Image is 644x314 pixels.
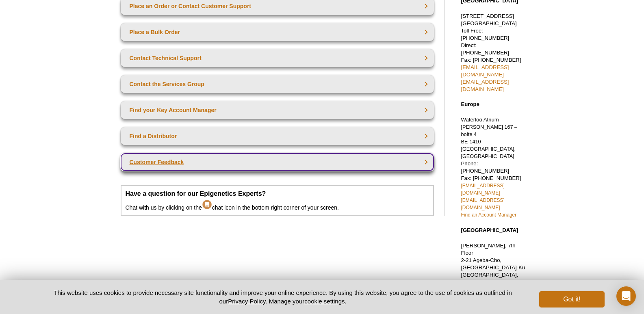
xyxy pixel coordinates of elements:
[461,13,526,93] p: [STREET_ADDRESS] [GEOGRAPHIC_DATA] Toll Free: [PHONE_NUMBER] Direct: [PHONE_NUMBER] Fax: [PHONE_N...
[461,64,509,78] a: [EMAIL_ADDRESS][DOMAIN_NAME]
[461,79,509,92] a: [EMAIL_ADDRESS][DOMAIN_NAME]
[461,183,505,196] a: [EMAIL_ADDRESS][DOMAIN_NAME]
[121,49,434,67] a: Contact Technical Support
[40,288,526,305] p: This website uses cookies to provide necessary site functionality and improve your online experie...
[126,190,429,211] p: Chat with us by clicking on the chat icon in the bottom right corner of your screen.
[461,116,526,219] p: Waterloo Atrium Phone: [PHONE_NUMBER] Fax: [PHONE_NUMBER]
[539,291,604,308] button: Got it!
[461,197,505,210] a: [EMAIL_ADDRESS][DOMAIN_NAME]
[228,298,265,305] a: Privacy Policy
[304,298,345,305] button: cookie settings
[461,101,479,107] strong: Europe
[461,227,518,233] strong: [GEOGRAPHIC_DATA]
[126,190,266,197] strong: Have a question for our Epigenetics Experts?
[461,124,518,159] span: [PERSON_NAME] 167 – boîte 4 BE-1410 [GEOGRAPHIC_DATA], [GEOGRAPHIC_DATA]
[121,23,434,41] a: Place a Bulk Order
[202,197,212,210] img: Intercom Chat
[121,127,434,145] a: Find a Distributor
[121,75,434,93] a: Contact the Services Group
[616,286,636,306] div: Open Intercom Messenger
[121,101,434,119] a: Find your Key Account Manager
[461,212,517,218] a: Find an Account Manager
[121,153,434,171] a: Customer Feedback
